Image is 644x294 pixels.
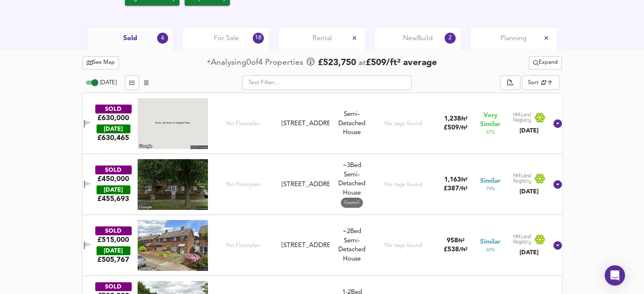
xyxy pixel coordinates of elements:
[486,247,495,253] span: 60 %
[458,238,464,244] span: ft²
[95,226,132,235] div: SOLD
[226,242,260,250] span: No Floorplan
[333,161,371,170] div: We've estimated the total number of bedrooms from EPC data (6 heated rooms)
[333,227,371,264] div: Semi-Detached House
[384,120,422,128] div: No tags found
[97,124,130,133] div: [DATE]
[605,265,625,286] div: Open Intercom Messenger
[97,185,130,194] div: [DATE]
[333,161,371,208] div: Semi-Detached House
[312,34,332,43] span: Rental
[138,220,208,271] img: streetview
[214,34,239,43] span: For Sale
[333,227,371,236] div: We've estimated the total number of bedrooms from EPC data (4 heated rooms)
[459,247,467,253] span: / ft²
[444,177,461,183] span: 1,163
[553,179,563,190] svg: Show Details
[461,116,467,122] span: ft²
[95,282,132,291] div: SOLD
[528,79,539,87] div: Sort
[97,235,129,245] div: £515,000
[95,165,132,174] div: SOLD
[83,93,562,154] div: SOLD£630,000 [DATE]£630,465No Floorplan[STREET_ADDRESS]Semi-Detached HouseNo tags found1,238ft²£5...
[226,120,260,128] span: No Floorplan
[384,242,422,250] div: No tags found
[282,119,329,128] div: [STREET_ADDRESS]
[87,58,115,68] span: See Map
[359,59,366,67] span: at
[553,118,563,129] svg: Show Details
[513,126,546,135] div: [DATE]
[500,75,520,90] div: split button
[486,129,495,136] span: 87 %
[282,180,329,189] div: [STREET_ADDRESS]
[97,133,129,143] span: £ 630,465
[100,80,116,85] span: [DATE]
[513,112,546,123] img: Land Registry
[486,186,495,192] span: 79 %
[533,58,558,68] span: Expand
[366,58,437,67] span: £ 509 / ft² average
[97,113,129,123] div: £630,000
[553,240,563,250] svg: Show Details
[459,186,467,192] span: / ft²
[444,125,467,131] span: £ 509
[513,187,546,196] div: [DATE]
[97,246,130,255] div: [DATE]
[403,34,433,43] span: New Build
[513,234,546,245] img: Land Registry
[444,247,467,253] span: £ 538
[207,57,305,69] div: of Propert ies
[447,238,458,244] span: 958
[97,255,129,264] span: £ 505,767
[443,31,457,45] div: 2
[138,98,208,149] img: streetview
[97,194,129,203] span: £ 455,693
[83,154,562,215] div: SOLD£450,000 [DATE]£455,693No Floorplan[STREET_ADDRESS]~3Bed Semi-Detached House Council No tags ...
[459,125,467,131] span: / ft²
[242,75,412,90] input: Text Filter...
[480,238,500,247] span: Similar
[282,241,329,250] div: [STREET_ADDRESS]
[480,177,500,186] span: Similar
[278,180,333,189] div: 2 Berberis Walk, UB7 7TZ
[211,57,246,69] div: Analysing
[513,248,546,257] div: [DATE]
[138,159,208,210] img: streetview
[513,173,546,184] img: Land Registry
[341,200,363,206] span: Council
[500,34,527,43] span: Planning
[529,56,562,69] button: Expand
[83,215,562,276] div: SOLD£515,000 [DATE]£505,767No Floorplan[STREET_ADDRESS]~2Bed Semi-Detached HouseNo tags found958f...
[97,174,129,184] div: £450,000
[278,241,333,250] div: 35 Keats Way, UB7 9DS
[156,31,169,45] div: 4
[461,177,467,183] span: ft²
[95,104,132,113] div: SOLD
[258,57,263,69] span: 4
[246,57,251,69] span: 0
[529,56,562,69] div: split button
[226,181,260,189] span: No Floorplan
[444,116,461,122] span: 1,238
[83,56,119,69] button: See Map
[480,111,500,129] span: Very Similar
[522,75,559,90] div: Sort
[384,181,422,189] div: No tags found
[333,110,371,137] div: Semi-Detached House
[123,34,137,43] span: Sold
[444,186,467,192] span: £ 387
[252,31,265,45] div: 18
[318,57,356,69] span: £ 523,750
